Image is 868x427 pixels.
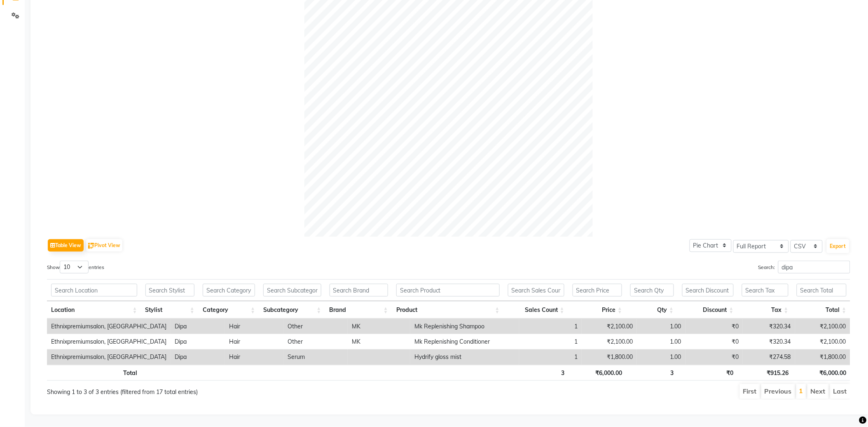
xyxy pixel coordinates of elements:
th: ₹0 [678,365,738,381]
input: Search Subcategory [263,284,321,297]
th: Qty: activate to sort column ascending [626,301,678,319]
th: Sales Count: activate to sort column ascending [504,301,569,319]
td: ₹274.58 [743,349,795,365]
td: Mk Replenishing Conditioner [410,334,519,349]
button: Table View [48,239,84,252]
td: ₹0 [686,334,743,349]
input: Search: [778,261,850,274]
th: ₹6,000.00 [793,365,851,381]
td: 1.00 [637,349,686,365]
td: ₹2,100.00 [795,319,850,334]
th: Discount: activate to sort column ascending [678,301,738,319]
th: Total [47,365,141,381]
td: 1 [519,349,582,365]
th: Total: activate to sort column ascending [793,301,851,319]
td: ₹1,800.00 [582,349,637,365]
td: ₹320.34 [743,319,795,334]
td: Dipa [171,319,225,334]
label: Search: [758,261,850,274]
div: Showing 1 to 3 of 3 entries (filtered from 17 total entries) [47,383,374,397]
td: Ethnixpremiumsalon, [GEOGRAPHIC_DATA] [47,334,171,349]
select: Showentries [60,261,89,274]
button: Export [827,239,849,253]
td: Hair [225,319,283,334]
input: Search Qty [630,284,674,297]
input: Search Stylist [145,284,194,297]
td: 1.00 [637,319,686,334]
td: ₹1,800.00 [795,349,850,365]
td: Serum [283,349,348,365]
td: ₹2,100.00 [582,319,637,334]
td: ₹0 [686,319,743,334]
td: Hydrify gloss mist [410,349,519,365]
input: Search Discount [682,284,734,297]
td: 1.00 [637,334,686,349]
input: Search Tax [742,284,788,297]
th: Price: activate to sort column ascending [569,301,626,319]
td: Ethnixpremiumsalon, [GEOGRAPHIC_DATA] [47,319,171,334]
td: Hair [225,349,283,365]
td: ₹320.34 [743,334,795,349]
td: Mk Replenishing Shampoo [410,319,519,334]
td: ₹2,100.00 [582,334,637,349]
td: 1 [519,334,582,349]
th: Product: activate to sort column ascending [392,301,504,319]
th: ₹915.26 [738,365,793,381]
th: Location: activate to sort column ascending [47,301,141,319]
td: Other [283,319,348,334]
td: ₹2,100.00 [795,334,850,349]
input: Search Category [203,284,255,297]
button: Pivot View [86,239,122,252]
td: 1 [519,319,582,334]
input: Search Price [573,284,622,297]
label: Show entries [47,261,104,274]
img: pivot.png [88,243,94,249]
td: Dipa [171,334,225,349]
input: Search Brand [330,284,388,297]
th: Tax: activate to sort column ascending [738,301,793,319]
th: Category: activate to sort column ascending [199,301,259,319]
td: MK [348,319,411,334]
th: Brand: activate to sort column ascending [325,301,392,319]
th: ₹6,000.00 [569,365,626,381]
input: Search Location [51,284,137,297]
td: MK [348,334,411,349]
th: 3 [504,365,569,381]
td: Other [283,334,348,349]
a: 1 [799,387,803,395]
input: Search Total [797,284,847,297]
input: Search Product [396,284,500,297]
th: Subcategory: activate to sort column ascending [259,301,325,319]
th: 3 [626,365,678,381]
td: Hair [225,334,283,349]
td: ₹0 [686,349,743,365]
input: Search Sales Count [508,284,564,297]
td: Ethnixpremiumsalon, [GEOGRAPHIC_DATA] [47,349,171,365]
th: Stylist: activate to sort column ascending [141,301,199,319]
td: Dipa [171,349,225,365]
